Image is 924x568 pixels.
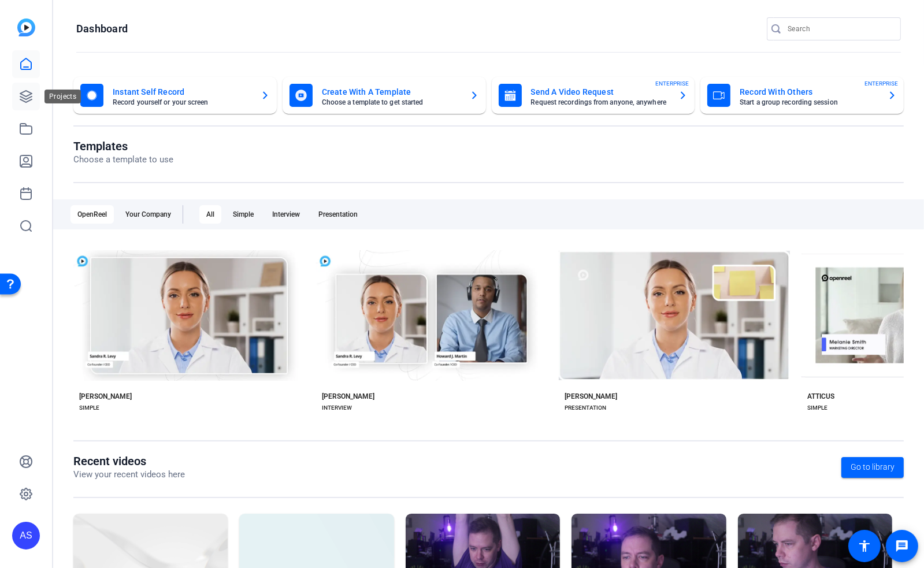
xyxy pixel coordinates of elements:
input: Search [788,22,892,36]
mat-icon: accessibility [858,539,871,553]
div: Projects [44,90,81,103]
button: Create With A TemplateChoose a template to get started [283,77,486,114]
mat-card-title: Send A Video Request [531,85,670,99]
mat-card-subtitle: Start a group recording session [740,99,878,106]
mat-card-subtitle: Request recordings from anyone, anywhere [531,99,670,106]
mat-card-subtitle: Record yourself or your screen [113,99,251,106]
mat-card-title: Record With Others [740,85,878,99]
img: blue-gradient.svg [17,18,35,36]
h1: Recent videos [73,454,185,468]
div: Simple [226,205,261,224]
div: [PERSON_NAME] [79,392,132,401]
div: PRESENTATION [565,403,606,413]
mat-icon: message [895,539,909,553]
div: INTERVIEW [322,403,352,413]
mat-card-title: Create With A Template [322,85,461,99]
div: ATTICUS [807,392,834,401]
div: [PERSON_NAME] [322,392,374,401]
button: Send A Video RequestRequest recordings from anyone, anywhereENTERPRISE [492,77,695,114]
h1: Templates [73,139,173,153]
span: ENTERPRISE [655,79,689,88]
div: Your Company [118,205,178,224]
div: AS [12,522,40,550]
span: ENTERPRISE [864,79,898,88]
h1: Dashboard [76,22,128,36]
div: OpenReel [70,205,114,224]
mat-card-subtitle: Choose a template to get started [322,99,461,106]
button: Instant Self RecordRecord yourself or your screen [73,77,277,114]
div: SIMPLE [807,403,827,413]
p: View your recent videos here [73,468,185,481]
div: All [199,205,221,224]
div: SIMPLE [79,403,99,413]
button: Record With OthersStart a group recording sessionENTERPRISE [700,77,904,114]
mat-card-title: Instant Self Record [113,85,251,99]
div: Presentation [311,205,365,224]
p: Choose a template to use [73,153,173,166]
div: [PERSON_NAME] [565,392,617,401]
div: Interview [265,205,307,224]
span: Go to library [851,461,895,473]
a: Go to library [841,457,904,478]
